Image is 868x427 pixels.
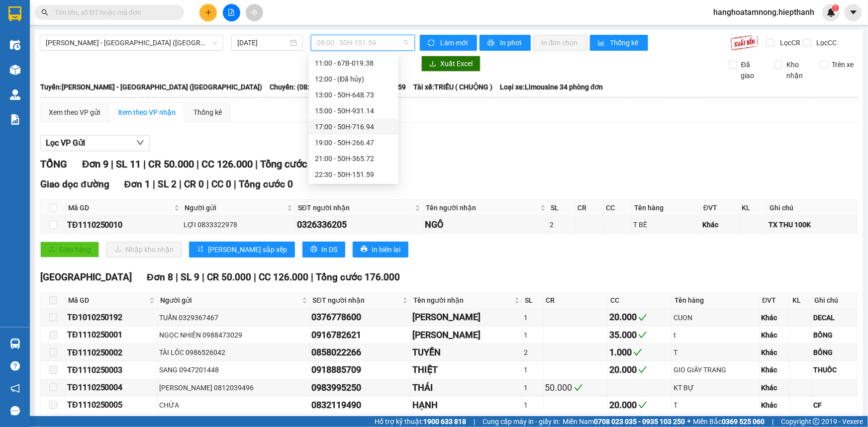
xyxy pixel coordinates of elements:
[66,361,158,379] td: TĐ1110250003
[159,347,308,358] div: TÀI LÔC 0986526042
[184,219,293,230] div: LỢI 0833322978
[46,137,85,149] span: Lọc VP Gửi
[550,219,573,230] div: 2
[813,347,856,358] div: BÔNG
[411,397,522,414] td: HẠNH
[487,39,496,47] span: printer
[297,218,421,232] div: 0326336205
[524,312,542,323] div: 1
[429,60,436,68] span: download
[544,292,608,309] th: CR
[312,381,409,395] div: 0983995250
[68,295,147,306] span: Mã GD
[298,202,413,213] span: SĐT người nhận
[413,295,512,306] span: Tên người nhận
[10,89,20,100] img: warehouse-icon
[609,398,670,412] div: 20.000
[813,418,820,425] span: copyright
[321,244,337,255] span: In DS
[106,242,182,257] button: downloadNhập kho nhận
[545,381,606,395] div: 50.000
[316,271,400,283] span: Tổng cước 176.000
[8,6,21,21] img: logo-vxr
[425,218,546,232] div: NGÔ
[813,330,856,341] div: BÔNG
[270,82,342,92] span: Chuyến: (08:00 [DATE])
[413,82,492,92] span: Tài xế: TRIỀU ( CHUỘNG )
[674,330,758,341] div: t
[184,178,204,190] span: CR 0
[411,344,522,361] td: TUYỀN
[524,364,542,375] div: 1
[310,344,411,361] td: 0858022266
[181,271,199,283] span: SL 9
[223,4,240,21] button: file-add
[412,381,520,395] div: THÁI
[312,328,409,342] div: 0916782621
[159,312,308,323] div: TUẤN 0329367467
[638,313,647,322] span: check
[813,364,856,375] div: THUÔC
[208,244,287,255] span: [PERSON_NAME] sắp xếp
[310,309,411,326] td: 0376778600
[761,347,788,358] div: Khác
[246,4,263,21] button: aim
[832,4,839,11] sup: 1
[148,158,194,170] span: CR 50.000
[474,416,475,427] span: |
[760,292,790,309] th: ĐVT
[674,347,758,358] div: T
[239,178,293,190] span: Tổng cước 0
[634,219,699,230] div: T BÊ
[10,384,20,393] span: notification
[49,107,100,118] div: Xem theo VP gửi
[310,397,411,414] td: 0832119490
[312,345,409,359] div: 0858022266
[68,202,172,213] span: Mã GD
[609,363,670,377] div: 20.000
[207,271,251,283] span: CR 50.000
[211,178,231,190] span: CC 0
[40,83,262,91] b: Tuyến: [PERSON_NAME] - [GEOGRAPHIC_DATA] ([GEOGRAPHIC_DATA])
[10,361,20,371] span: question-circle
[609,328,670,342] div: 35.000
[353,242,408,257] button: printerIn biên lai
[67,381,156,394] div: TĐ1110250004
[160,295,300,306] span: Người gửi
[411,361,522,379] td: THIỆT
[420,35,477,51] button: syncLàm mới
[423,418,466,426] strong: 1900 633 818
[234,178,236,190] span: |
[10,40,20,50] img: warehouse-icon
[10,114,20,125] img: solution-icon
[500,37,523,48] span: In phơi
[205,9,212,16] span: plus
[428,39,436,47] span: sync
[524,347,542,358] div: 2
[312,398,409,412] div: 0832119490
[315,58,392,69] div: 11:00 - 67B-019.38
[594,418,685,426] strong: 0708 023 035 - 0935 103 250
[608,292,672,309] th: CC
[41,9,48,16] span: search
[10,339,20,349] img: warehouse-icon
[769,219,856,230] div: TX THU 100K
[67,399,156,411] div: TĐ1110250005
[66,327,158,344] td: TĐ1110250001
[737,59,767,81] span: Đã giao
[67,364,156,376] div: TĐ1110250003
[849,8,858,17] span: caret-down
[136,139,144,147] span: down
[813,312,856,323] div: DECAL
[609,310,670,324] div: 20.000
[202,271,204,283] span: |
[67,311,156,324] div: TĐ1010250192
[260,158,345,170] span: Tổng cước 176.000
[575,200,603,216] th: CR
[124,178,151,190] span: Đơn 1
[55,7,172,18] input: Tìm tên, số ĐT hoặc mã đơn
[315,74,392,85] div: 12:00 - (Đã hủy)
[440,58,473,69] span: Xuất Excel
[254,271,256,283] span: |
[722,418,765,426] strong: 0369 525 060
